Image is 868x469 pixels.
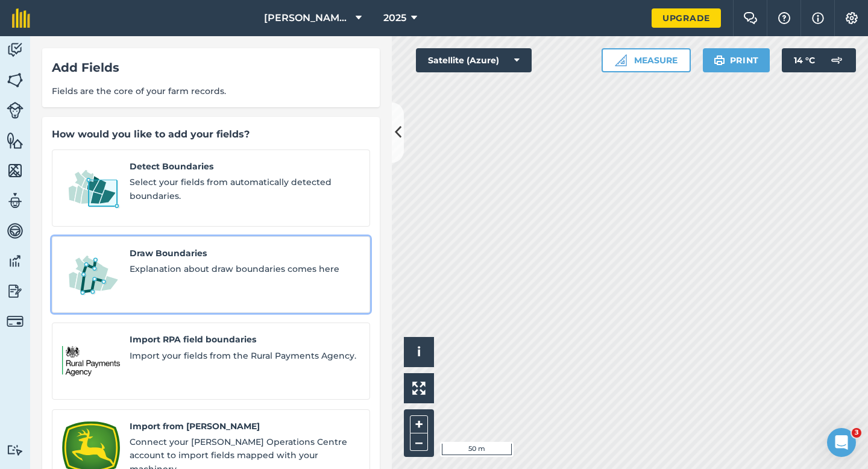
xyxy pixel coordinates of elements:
[130,333,360,346] span: Import RPA field boundaries
[130,262,360,275] span: Explanation about draw boundaries comes here
[130,247,360,260] span: Draw Boundaries
[7,131,24,150] img: svg+xml;base64,PHN2ZyB4bWxucz0iaHR0cDovL3d3dy53My5vcmcvMjAwMC9zdmciIHdpZHRoPSI1NiIgaGVpZ2h0PSI2MC...
[7,41,24,59] img: svg+xml;base64,PD94bWwgdmVyc2lvbj0iMS4wIiBlbmNvZGluZz0idXRmLTgiPz4KPCEtLSBHZW5lcmF0b3I6IEFkb2JlIE...
[52,323,370,400] a: Import RPA field boundariesImport RPA field boundariesImport your fields from the Rural Payments ...
[62,247,120,303] img: Draw Boundaries
[52,58,370,77] div: Add Fields
[130,420,360,433] span: Import from [PERSON_NAME]
[827,428,856,457] iframe: Intercom live chat
[794,48,815,72] span: 14 ° C
[703,48,770,72] button: Print
[602,48,691,72] button: Measure
[7,71,24,89] img: svg+xml;base64,PHN2ZyB4bWxucz0iaHR0cDovL3d3dy53My5vcmcvMjAwMC9zdmciIHdpZHRoPSI1NiIgaGVpZ2h0PSI2MC...
[52,84,370,98] span: Fields are the core of your farm records.
[844,12,859,24] img: A cog icon
[62,160,120,216] img: Detect Boundaries
[812,11,824,25] img: svg+xml;base64,PHN2ZyB4bWxucz0iaHR0cDovL3d3dy53My5vcmcvMjAwMC9zdmciIHdpZHRoPSIxNyIgaGVpZ2h0PSIxNy...
[130,349,360,362] span: Import your fields from the Rural Payments Agency.
[12,8,30,28] img: fieldmargin Logo
[652,8,721,28] a: Upgrade
[7,252,24,270] img: svg+xml;base64,PD94bWwgdmVyc2lvbj0iMS4wIiBlbmNvZGluZz0idXRmLTgiPz4KPCEtLSBHZW5lcmF0b3I6IEFkb2JlIE...
[7,444,24,456] img: svg+xml;base64,PD94bWwgdmVyc2lvbj0iMS4wIiBlbmNvZGluZz0idXRmLTgiPz4KPCEtLSBHZW5lcmF0b3I6IEFkb2JlIE...
[852,428,861,438] span: 3
[264,11,351,25] span: [PERSON_NAME] & Sons
[825,48,849,72] img: svg+xml;base64,PD94bWwgdmVyc2lvbj0iMS4wIiBlbmNvZGluZz0idXRmLTgiPz4KPCEtLSBHZW5lcmF0b3I6IEFkb2JlIE...
[410,415,428,433] button: +
[62,333,120,389] img: Import RPA field boundaries
[383,11,406,25] span: 2025
[416,48,532,72] button: Satellite (Azure)
[714,53,725,68] img: svg+xml;base64,PHN2ZyB4bWxucz0iaHR0cDovL3d3dy53My5vcmcvMjAwMC9zdmciIHdpZHRoPSIxOSIgaGVpZ2h0PSIyNC...
[615,54,627,66] img: Ruler icon
[52,150,370,227] a: Detect BoundariesDetect BoundariesSelect your fields from automatically detected boundaries.
[412,382,426,395] img: Four arrows, one pointing top left, one top right, one bottom right and the last bottom left
[410,433,428,451] button: –
[7,192,24,210] img: svg+xml;base64,PD94bWwgdmVyc2lvbj0iMS4wIiBlbmNvZGluZz0idXRmLTgiPz4KPCEtLSBHZW5lcmF0b3I6IEFkb2JlIE...
[7,313,24,330] img: svg+xml;base64,PD94bWwgdmVyc2lvbj0iMS4wIiBlbmNvZGluZz0idXRmLTgiPz4KPCEtLSBHZW5lcmF0b3I6IEFkb2JlIE...
[130,175,360,203] span: Select your fields from automatically detected boundaries.
[777,12,791,24] img: A question mark icon
[7,162,24,180] img: svg+xml;base64,PHN2ZyB4bWxucz0iaHR0cDovL3d3dy53My5vcmcvMjAwMC9zdmciIHdpZHRoPSI1NiIgaGVpZ2h0PSI2MC...
[52,127,370,142] div: How would you like to add your fields?
[52,236,370,313] a: Draw BoundariesDraw BoundariesExplanation about draw boundaries comes here
[417,344,421,359] span: i
[130,160,360,173] span: Detect Boundaries
[743,12,758,24] img: Two speech bubbles overlapping with the left bubble in the forefront
[404,337,434,367] button: i
[7,222,24,240] img: svg+xml;base64,PD94bWwgdmVyc2lvbj0iMS4wIiBlbmNvZGluZz0idXRmLTgiPz4KPCEtLSBHZW5lcmF0b3I6IEFkb2JlIE...
[782,48,856,72] button: 14 °C
[7,102,24,119] img: svg+xml;base64,PD94bWwgdmVyc2lvbj0iMS4wIiBlbmNvZGluZz0idXRmLTgiPz4KPCEtLSBHZW5lcmF0b3I6IEFkb2JlIE...
[7,282,24,300] img: svg+xml;base64,PD94bWwgdmVyc2lvbj0iMS4wIiBlbmNvZGluZz0idXRmLTgiPz4KPCEtLSBHZW5lcmF0b3I6IEFkb2JlIE...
